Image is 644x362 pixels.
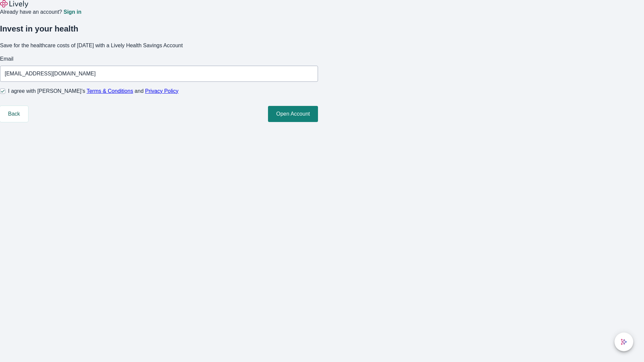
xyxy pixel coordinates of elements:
span: I agree with [PERSON_NAME]’s and [8,87,178,95]
svg: Lively AI Assistant [621,339,627,345]
button: Open Account [268,106,318,122]
button: chat [614,333,633,351]
a: Sign in [63,9,81,15]
a: Terms & Conditions [87,88,133,94]
a: Privacy Policy [145,88,179,94]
